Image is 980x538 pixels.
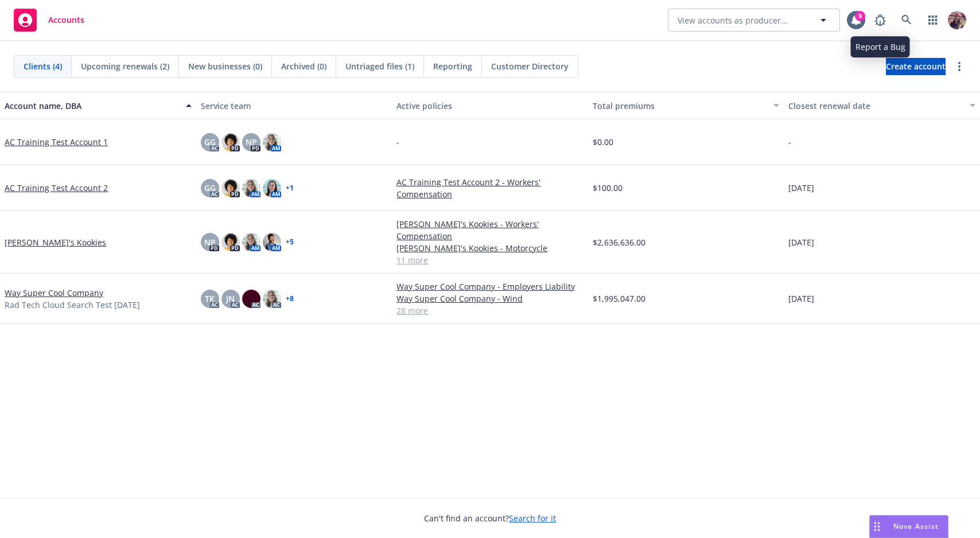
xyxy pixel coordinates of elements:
a: AC Training Test Account 2 - Workers' Compensation [396,176,584,200]
a: [PERSON_NAME]'s Kookies [5,236,106,248]
span: Clients (4) [24,60,62,72]
button: View accounts as producer... [668,9,840,32]
img: photo [948,11,966,29]
span: View accounts as producer... [678,14,788,26]
span: New businesses (0) [188,60,262,72]
a: 28 more [396,305,584,317]
button: Active policies [392,92,588,119]
a: + 5 [286,239,294,245]
img: photo [221,133,240,151]
img: photo [221,179,240,197]
span: Accounts [48,15,84,25]
img: photo [221,233,240,251]
a: Create account [886,58,946,75]
button: Total premiums [588,92,784,119]
span: $1,995,047.00 [593,293,645,305]
span: Archived (0) [281,60,326,72]
a: + 8 [286,295,294,302]
a: Accounts [9,4,89,36]
span: NP [204,236,216,248]
a: AC Training Test Account 2 [5,182,108,194]
span: GG [204,182,216,194]
span: $0.00 [593,136,613,148]
span: Upcoming renewals (2) [81,60,169,72]
a: Way Super Cool Company - Employers Liability [396,280,584,293]
a: Way Super Cool Company - Wind [396,293,584,305]
div: Closest renewal date [788,100,963,112]
div: 9 [855,11,865,21]
span: [DATE] [788,236,814,248]
img: photo [263,133,281,151]
a: Search for it [509,513,556,524]
a: + 1 [286,185,294,192]
a: AC Training Test Account 1 [5,136,108,148]
span: Can't find an account? [424,512,556,524]
a: 11 more [396,254,584,266]
button: Closest renewal date [784,92,980,119]
span: Reporting [433,60,472,72]
div: Drag to move [870,516,884,537]
span: Create account [886,56,946,77]
a: Report a Bug [869,9,892,32]
a: [PERSON_NAME]'s Kookies - Motorcycle [396,242,584,254]
span: [DATE] [788,293,814,305]
span: JN [226,293,235,305]
span: NP [246,136,257,148]
span: - [788,136,791,148]
img: photo [263,290,281,308]
img: photo [242,290,260,308]
span: Rad Tech Cloud Search Test [DATE] [5,299,140,311]
a: [PERSON_NAME]'s Kookies - Workers' Compensation [396,218,584,242]
button: Service team [196,92,392,119]
span: Nova Assist [893,521,939,531]
span: $2,636,636.00 [593,236,645,248]
span: - [396,136,399,148]
button: Nova Assist [869,515,948,538]
a: Way Super Cool Company [5,287,103,299]
span: Customer Directory [491,60,569,72]
div: Active policies [396,100,584,112]
a: more [952,60,966,73]
img: photo [242,179,260,197]
span: GG [204,136,216,148]
div: Service team [201,100,388,112]
span: TK [205,293,215,305]
div: Total premiums [593,100,767,112]
span: [DATE] [788,182,814,194]
span: Untriaged files (1) [345,60,414,72]
a: Search [895,9,918,32]
img: photo [263,179,281,197]
img: photo [263,233,281,251]
a: Switch app [921,9,944,32]
img: photo [242,233,260,251]
div: Account name, DBA [5,100,179,112]
span: $100.00 [593,182,623,194]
